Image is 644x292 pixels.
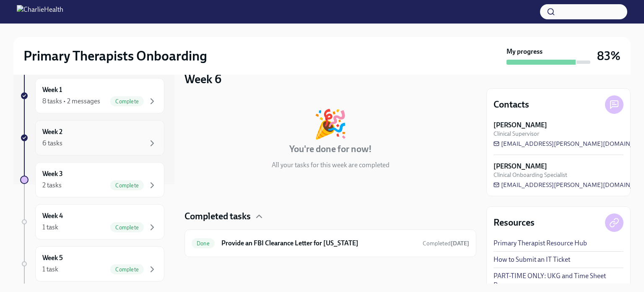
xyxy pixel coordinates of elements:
strong: [PERSON_NAME] [493,121,547,130]
a: Week 26 tasks [20,120,164,155]
span: August 20th, 2025 15:15 [423,239,469,247]
div: 6 tasks [42,139,62,148]
h4: You're done for now! [289,143,372,155]
h4: Resources [493,216,535,229]
span: Complete [110,266,144,273]
a: Primary Therapist Resource Hub [493,239,587,248]
div: 1 task [42,223,58,232]
strong: My progress [506,47,543,56]
span: Complete [110,182,144,189]
span: Complete [110,224,144,231]
div: 🎉 [313,110,348,138]
a: Week 32 tasksComplete [20,162,164,197]
div: Completed tasks [184,210,476,223]
p: All your tasks for this week are completed [272,160,390,170]
div: 2 tasks [42,181,62,190]
a: How to Submit an IT Ticket [493,255,570,264]
h6: Week 1 [42,85,62,95]
a: PART-TIME ONLY: UKG and Time Sheet Resource [493,271,623,290]
strong: [PERSON_NAME] [493,162,547,171]
h6: Week 5 [42,253,63,263]
h3: 83% [597,48,621,63]
span: Clinical Onboarding Specialist [493,171,567,179]
a: Week 51 taskComplete [20,246,164,281]
span: Completed [423,240,469,247]
h6: Week 2 [42,127,62,137]
h4: Completed tasks [184,210,251,223]
h4: Contacts [493,98,529,111]
span: Complete [110,98,144,105]
div: 1 task [42,265,58,274]
a: DoneProvide an FBI Clearance Letter for [US_STATE]Completed[DATE] [192,237,469,250]
h6: Week 4 [42,211,63,221]
h3: Week 6 [184,71,221,87]
h2: Primary Therapists Onboarding [23,47,207,64]
strong: [DATE] [451,240,469,247]
a: Week 18 tasks • 2 messagesComplete [20,78,164,113]
h6: Week 3 [42,169,63,179]
div: 8 tasks • 2 messages [42,97,100,106]
h6: Provide an FBI Clearance Letter for [US_STATE] [221,239,416,248]
img: CharlieHealth [17,5,63,18]
span: Clinical Supervisor [493,130,539,138]
span: Done [192,240,215,247]
a: Week 41 taskComplete [20,204,164,239]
